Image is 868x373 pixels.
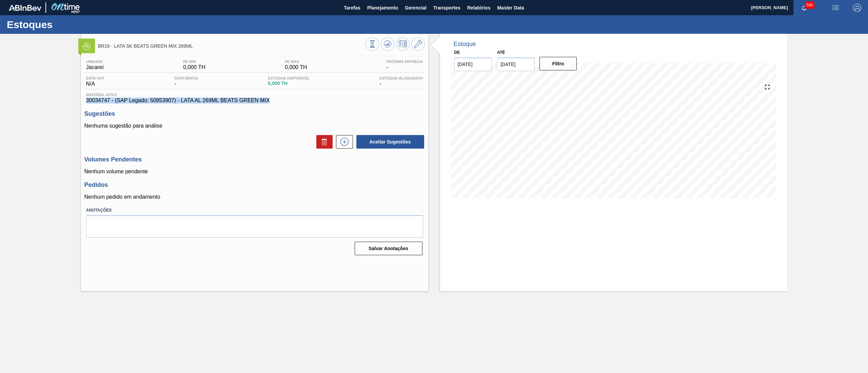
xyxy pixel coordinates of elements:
[86,93,423,97] span: Material ativo
[454,50,460,55] label: De
[183,64,205,70] span: 0,000 TH
[381,37,394,51] button: Atualizar Gráfico
[539,57,577,70] button: Filtro
[174,76,198,80] span: Suficiência
[353,134,425,149] div: Aceitar Sugestões
[285,60,307,64] span: PE MAX
[86,64,104,70] span: Jacareí
[355,242,422,255] button: Salvar Anotações
[805,1,814,9] span: 580
[853,4,861,12] img: Logout
[831,4,840,12] img: userActions
[396,37,410,51] button: Programar Estoque
[86,76,105,80] span: Data out
[84,194,425,200] p: Nenhum pedido em andamento
[82,42,91,50] img: Ícone
[454,58,492,71] input: dd/mm/yyyy
[497,4,524,12] span: Master Data
[86,97,423,104] span: 30034747 - (SAP Legado: 50853907) - LATA AL 269ML BEATS GREEN MIX
[173,76,200,87] div: -
[7,21,127,28] h1: Estoques
[433,4,460,12] span: Transportes
[387,60,423,64] span: Próxima Entrega
[378,76,425,87] div: -
[86,205,423,215] label: Anotações
[84,110,425,117] h3: Sugestões
[497,50,505,55] label: Até
[84,123,425,129] p: Nenhuma sugestão para análise
[333,135,353,149] div: Nova sugestão
[467,4,490,12] span: Relatórios
[84,156,425,163] h3: Volumes Pendentes
[454,41,476,48] div: Estoque
[344,4,360,12] span: Tarefas
[9,5,41,11] img: TNhmsLtSVTkK8tSr43FrP2fwEKptu5GPRR3wAAAABJRU5ErkJggg==
[356,135,424,149] button: Aceitar Sugestões
[183,60,205,64] span: PE MIN
[268,81,310,86] span: 0,000 TH
[411,37,425,51] button: Ir ao Master Data / Geral
[366,37,379,51] button: Visão Geral dos Estoques
[285,64,307,70] span: 0,000 TH
[497,58,535,71] input: dd/mm/yyyy
[385,60,425,70] div: -
[793,3,815,13] button: Notificações
[367,4,398,12] span: Planejamento
[84,76,106,87] div: N/A
[84,169,425,175] p: Nenhum volume pendente
[379,76,423,80] span: Estoque Bloqueado
[313,135,333,149] div: Excluir Sugestões
[86,60,104,64] span: Unidade
[84,181,425,189] h3: Pedidos
[268,76,310,80] span: Estoque Disponível
[98,44,366,49] span: BR16 - LATA SK BEATS GREEN MIX 269ML
[405,4,427,12] span: Gerencial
